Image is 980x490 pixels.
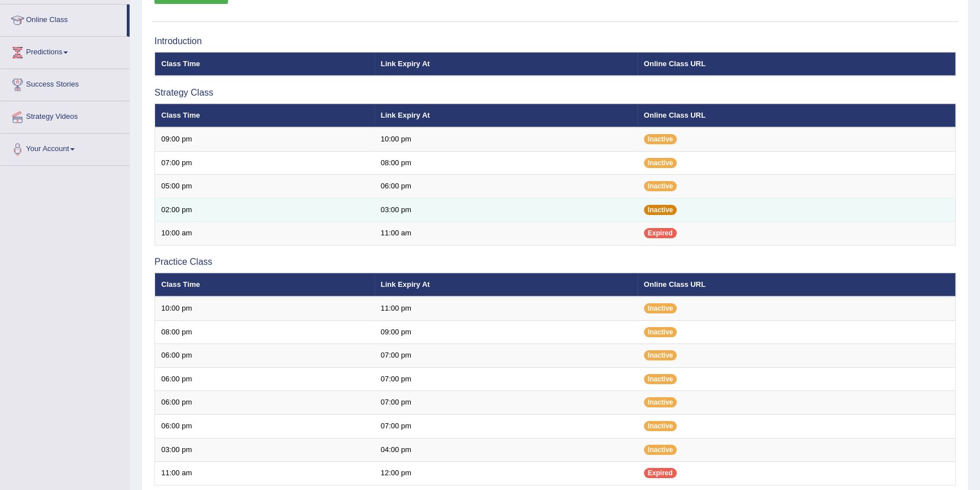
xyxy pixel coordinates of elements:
[644,421,677,431] span: Inactive
[375,198,638,222] td: 03:00 pm
[375,127,638,151] td: 10:00 pm
[375,296,638,320] td: 11:00 pm
[155,438,375,462] td: 03:00 pm
[644,228,677,238] span: Expired
[375,151,638,175] td: 08:00 pm
[375,104,638,127] th: Link Expiry At
[154,88,956,98] h3: Strategy Class
[155,391,375,415] td: 06:00 pm
[638,52,956,76] th: Online Class URL
[644,158,677,168] span: Inactive
[155,415,375,439] td: 06:00 pm
[154,257,956,267] h3: Practice Class
[644,303,677,313] span: Inactive
[155,151,375,175] td: 07:00 pm
[375,462,638,485] td: 12:00 pm
[155,320,375,344] td: 08:00 pm
[375,344,638,368] td: 07:00 pm
[644,374,677,384] span: Inactive
[644,445,677,455] span: Inactive
[155,175,375,199] td: 05:00 pm
[155,344,375,368] td: 06:00 pm
[375,415,638,439] td: 07:00 pm
[1,5,127,33] a: Online Class
[155,367,375,391] td: 06:00 pm
[644,327,677,337] span: Inactive
[644,205,677,215] span: Inactive
[155,104,375,127] th: Class Time
[375,222,638,246] td: 11:00 am
[644,397,677,407] span: Inactive
[644,468,677,478] span: Expired
[1,101,130,130] a: Strategy Videos
[375,391,638,415] td: 07:00 pm
[155,296,375,320] td: 10:00 pm
[375,367,638,391] td: 07:00 pm
[638,273,956,296] th: Online Class URL
[155,198,375,222] td: 02:00 pm
[644,134,677,144] span: Inactive
[375,438,638,462] td: 04:00 pm
[375,320,638,344] td: 09:00 pm
[1,134,130,162] a: Your Account
[644,181,677,191] span: Inactive
[154,36,956,46] h3: Introduction
[155,462,375,485] td: 11:00 am
[375,175,638,199] td: 06:00 pm
[1,37,130,65] a: Predictions
[155,273,375,296] th: Class Time
[375,273,638,296] th: Link Expiry At
[155,127,375,151] td: 09:00 pm
[375,52,638,76] th: Link Expiry At
[644,350,677,360] span: Inactive
[155,52,375,76] th: Class Time
[1,69,130,97] a: Success Stories
[155,222,375,246] td: 10:00 am
[638,104,956,127] th: Online Class URL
